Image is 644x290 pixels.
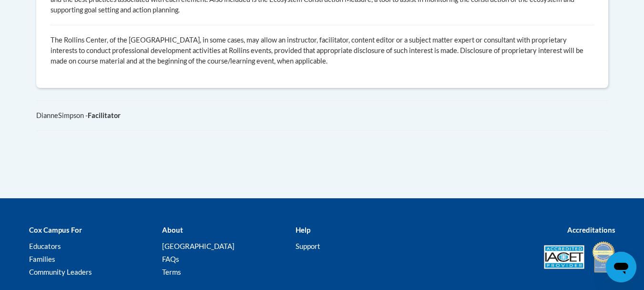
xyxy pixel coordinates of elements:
b: Accreditations [567,226,615,234]
a: [GEOGRAPHIC_DATA] [162,242,235,250]
a: Families [29,255,55,263]
img: IDA® Accredited [592,240,615,274]
p: The Rollins Center, of the [GEOGRAPHIC_DATA], in some cases, may allow an instructor, facilitator... [51,35,594,66]
iframe: Button to launch messaging window [606,252,636,282]
a: Educators [29,242,61,250]
img: Accredited IACET® Provider [544,245,584,269]
a: FAQs [162,255,179,263]
b: Facilitator [88,111,121,119]
div: DianneSimpson - [36,110,608,121]
a: Community Leaders [29,268,92,276]
b: About [162,226,183,234]
a: Terms [162,268,181,276]
b: Help [296,226,310,234]
b: Cox Campus For [29,226,82,234]
a: Support [296,242,320,250]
